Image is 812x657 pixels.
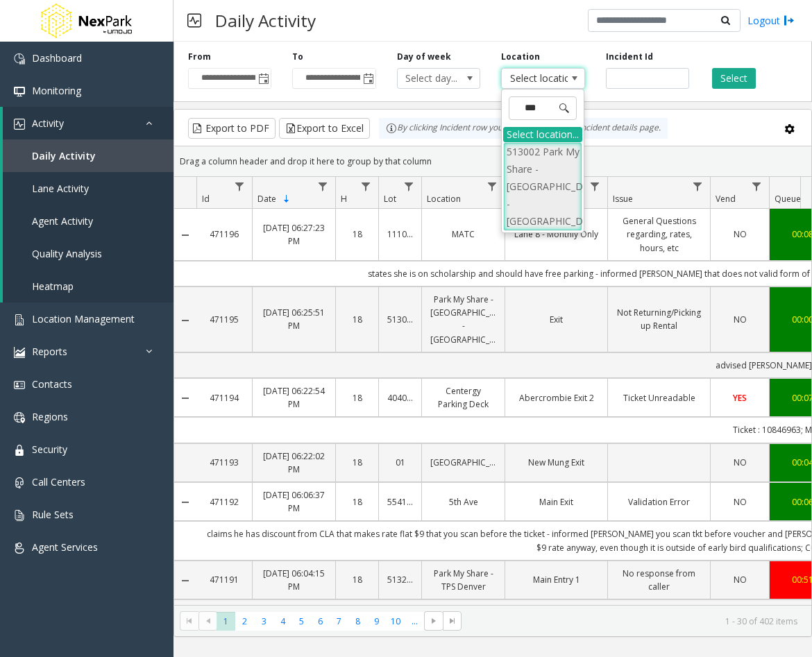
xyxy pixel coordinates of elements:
img: 'icon' [14,379,25,391]
a: Centergy Parking Deck [430,384,496,411]
span: Daily Activity [32,149,96,162]
label: Incident Id [606,51,653,63]
a: [GEOGRAPHIC_DATA] [430,456,496,469]
div: Select location... [503,127,582,142]
a: NO [719,228,761,241]
a: 471194 [205,391,244,404]
span: Dashboard [32,51,82,65]
span: Security [32,443,67,456]
a: Date Filter Menu [314,177,332,196]
a: 471195 [205,313,244,326]
a: Abercrombie Exit 2 [514,391,599,404]
a: Collapse Details [174,393,196,404]
a: NO [719,495,761,509]
label: From [188,51,211,63]
img: infoIcon.svg [386,123,397,134]
a: 404001 [387,391,413,404]
a: Collapse Details [174,315,196,326]
a: No response from caller [616,567,702,593]
img: 'icon' [14,445,25,456]
a: Lane Activity [3,172,174,205]
span: Toggle popup [360,69,375,88]
a: Main Exit [514,495,599,509]
span: Agent Services [32,540,98,554]
a: NO [719,313,761,326]
a: 5th Ave [430,495,496,509]
img: pageIcon [187,3,201,37]
a: 18 [344,391,370,404]
span: Agent Activity [32,214,93,228]
img: 'icon' [14,314,25,325]
span: Quality Analysis [32,247,102,260]
button: Export to PDF [188,118,276,139]
a: Agent Activity [3,205,174,237]
a: 18 [344,456,370,469]
label: To [292,51,303,63]
div: Data table [174,177,811,605]
a: [DATE] 06:22:02 PM [261,450,327,476]
span: Reports [32,345,67,358]
span: NO [734,457,747,468]
span: Heatmap [32,280,74,293]
span: Page 9 [367,612,386,631]
span: Page 1 [217,612,235,631]
kendo-pager-info: 1 - 30 of 402 items [470,615,797,627]
span: Location [427,193,461,205]
img: logout [784,13,795,28]
img: 'icon' [14,347,25,358]
span: Toggle popup [255,69,271,88]
span: Page 7 [330,612,348,631]
a: New Mung Exit [514,456,599,469]
span: Date [257,193,276,205]
img: 'icon' [14,543,25,554]
span: Go to the last page [447,615,458,626]
a: 554150 [387,495,413,509]
a: 18 [344,573,370,586]
span: Page 11 [405,612,424,631]
a: General Questions regarding, rates, hours, etc [616,214,702,255]
label: Location [501,51,540,63]
a: 18 [344,228,370,241]
a: 471192 [205,495,244,509]
span: Page 5 [292,612,311,631]
a: Logout [747,13,795,28]
span: Monitoring [32,84,81,97]
img: 'icon' [14,86,25,97]
a: Park My Share - [GEOGRAPHIC_DATA] - [GEOGRAPHIC_DATA] [430,293,496,346]
span: Contacts [32,377,72,391]
a: Issue Filter Menu [688,177,707,196]
h3: Daily Activity [208,3,323,37]
a: Not Returning/Picking up Rental [616,306,702,332]
a: H Filter Menu [357,177,375,196]
span: Select location... [502,69,568,88]
span: Page 6 [311,612,330,631]
a: Validation Error [616,495,702,509]
span: NO [734,574,747,586]
button: Export to Excel [279,118,370,139]
a: NO [719,456,761,469]
span: NO [734,314,747,325]
span: Issue [613,193,633,205]
img: 'icon' [14,53,25,65]
span: NO [734,228,747,240]
span: Queue [775,193,801,205]
span: Page 4 [273,612,292,631]
span: Vend [716,193,736,205]
a: Id Filter Menu [230,177,249,196]
a: Ticket Unreadable [616,391,702,404]
a: Location Filter Menu [483,177,502,196]
a: [DATE] 06:06:37 PM [261,488,327,515]
span: Page 2 [235,612,254,631]
a: 471191 [205,573,244,586]
a: Daily Activity [3,139,174,172]
a: Lot Filter Menu [400,177,418,196]
a: 513002 [387,313,413,326]
a: Collapse Details [174,230,196,241]
span: Go to the next page [424,611,443,631]
a: Lane 8 - Monthly Only [514,228,599,241]
img: 'icon' [14,412,25,423]
a: Exit [514,313,599,326]
a: [DATE] 06:25:51 PM [261,306,327,332]
img: 'icon' [14,477,25,488]
span: Activity [32,117,64,130]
